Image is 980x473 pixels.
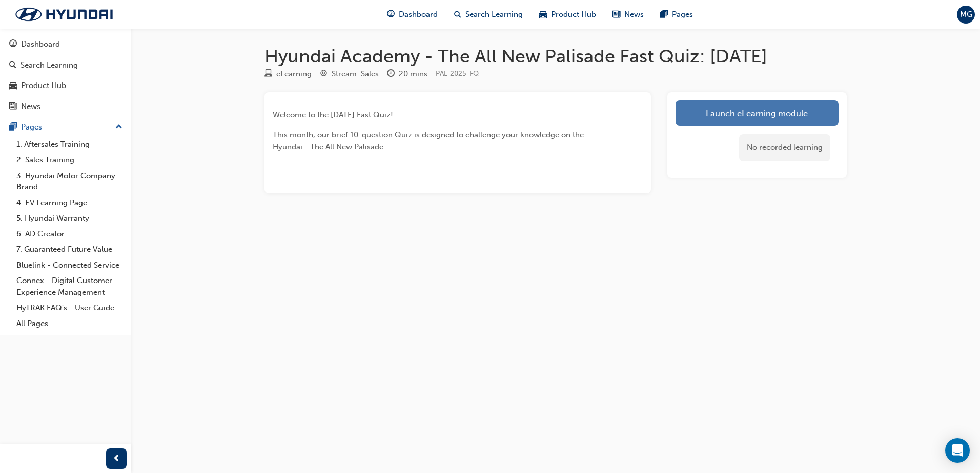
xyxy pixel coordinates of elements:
button: MG [957,6,975,24]
span: learningResourceType_ELEARNING-icon [264,70,272,79]
h1: Hyundai Academy - The All New Palisade Fast Quiz: [DATE] [264,45,847,68]
button: DashboardSearch LearningProduct HubNews [4,33,127,118]
span: guage-icon [9,40,17,49]
div: Pages [21,121,42,133]
a: 5. Hyundai Warranty [12,210,127,226]
span: target-icon [320,70,328,79]
div: Stream: Sales [332,68,379,80]
a: Bluelink - Connected Service [12,257,127,273]
a: guage-iconDashboard [379,4,446,25]
span: pages-icon [660,8,668,21]
div: 20 mins [399,68,427,80]
div: Stream [320,68,379,80]
span: Product Hub [551,9,596,20]
a: 3. Hyundai Motor Company Brand [12,168,127,195]
span: pages-icon [9,123,17,132]
span: car-icon [539,8,547,21]
div: eLearning [276,68,312,80]
div: Duration [387,68,427,80]
span: This month, our brief 10-question Quiz is designed to challenge your knowledge on the Hyundai - T... [273,130,586,152]
a: search-iconSearch Learning [446,4,531,25]
a: Launch eLearning module [676,100,839,126]
div: Dashboard [21,38,60,50]
span: clock-icon [387,70,395,79]
img: Trak [5,4,123,25]
span: search-icon [454,8,461,21]
span: Dashboard [399,9,438,20]
a: Product Hub [4,76,127,95]
span: up-icon [115,121,122,134]
a: 4. EV Learning Page [12,195,127,211]
span: news-icon [9,102,17,112]
a: All Pages [12,316,127,332]
div: Product Hub [21,80,66,92]
a: Connex - Digital Customer Experience Management [12,273,127,300]
span: MG [960,9,972,20]
a: Search Learning [4,56,127,75]
a: news-iconNews [604,4,652,25]
a: 6. AD Creator [12,226,127,242]
div: No recorded learning [739,134,830,161]
button: Pages [4,118,127,137]
a: 2. Sales Training [12,152,127,168]
a: HyTRAK FAQ's - User Guide [12,300,127,316]
a: pages-iconPages [652,4,701,25]
div: Open Intercom Messenger [945,438,970,463]
a: 1. Aftersales Training [12,137,127,153]
span: guage-icon [387,8,395,21]
span: car-icon [9,81,17,91]
span: Search Learning [465,9,523,20]
span: News [624,9,644,20]
span: news-icon [612,8,620,21]
div: Type [264,68,312,80]
div: Search Learning [21,59,78,71]
a: 7. Guaranteed Future Value [12,242,127,257]
a: News [4,97,127,116]
div: News [21,101,40,113]
a: car-iconProduct Hub [531,4,604,25]
span: Learning resource code [436,69,479,78]
span: prev-icon [113,453,120,465]
span: Welcome to the [DATE] Fast Quiz! [273,110,393,119]
a: Dashboard [4,35,127,54]
span: Pages [672,9,693,20]
span: search-icon [9,61,16,70]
